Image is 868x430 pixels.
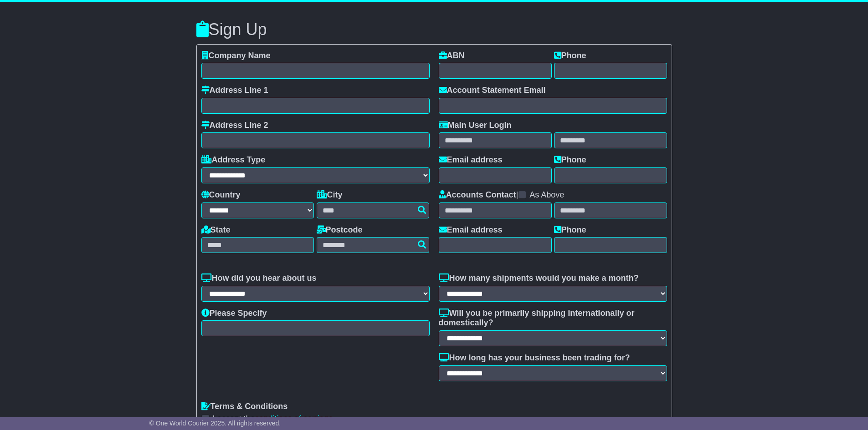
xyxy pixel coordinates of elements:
label: Email address [439,225,503,235]
label: State [201,225,231,235]
label: As Above [529,190,564,200]
label: How long has your business been trading for? [439,353,630,363]
label: Account Statement Email [439,86,546,96]
label: Phone [554,155,586,165]
label: Address Type [201,155,266,165]
label: How did you hear about us [201,273,317,283]
label: Address Line 1 [201,86,268,96]
label: Phone [554,51,586,61]
label: Accounts Contact [439,190,516,200]
label: ABN [439,51,465,61]
label: Phone [554,225,586,235]
label: Company Name [201,51,271,61]
span: © One World Courier 2025. All rights reserved. [149,420,281,427]
label: Please Specify [201,309,267,319]
label: Main User Login [439,121,512,131]
label: Terms & Conditions [201,402,288,412]
label: Postcode [317,225,363,235]
label: City [317,190,343,200]
label: Address Line 2 [201,121,268,131]
label: Will you be primarily shipping internationally or domestically? [439,309,667,328]
div: | [439,190,667,202]
label: Country [201,190,241,200]
label: Email address [439,155,503,165]
a: conditions of carriage [255,414,333,423]
label: How many shipments would you make a month? [439,273,639,283]
h3: Sign Up [196,20,672,39]
label: I accept the [213,414,333,424]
